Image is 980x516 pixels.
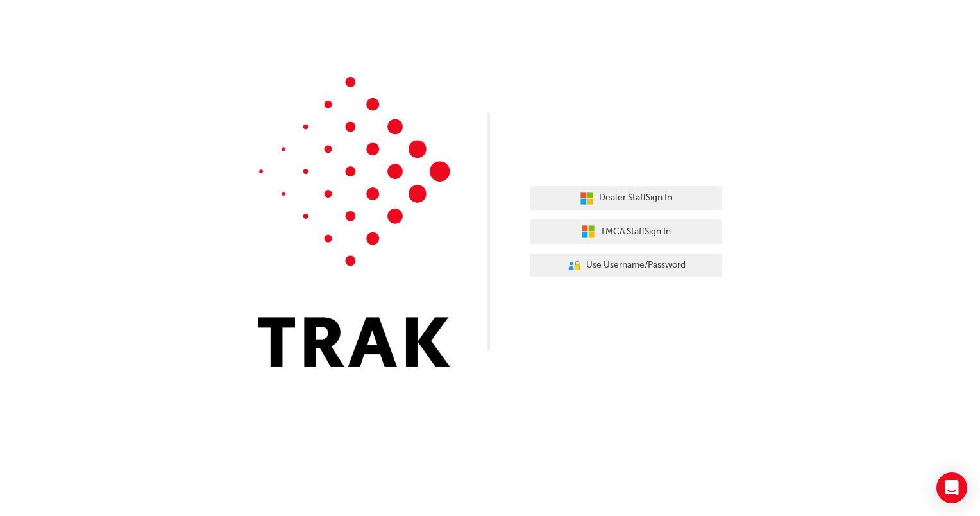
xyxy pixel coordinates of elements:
span: TMCA Staff Sign In [600,225,671,239]
span: Use Username/Password [586,258,686,273]
img: Trak [258,77,450,367]
button: TMCA StaffSign In [530,219,722,244]
span: Dealer Staff Sign In [599,191,672,205]
div: Open Intercom Messenger [936,472,967,503]
button: Dealer StaffSign In [530,186,722,211]
button: Use Username/Password [530,254,722,278]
